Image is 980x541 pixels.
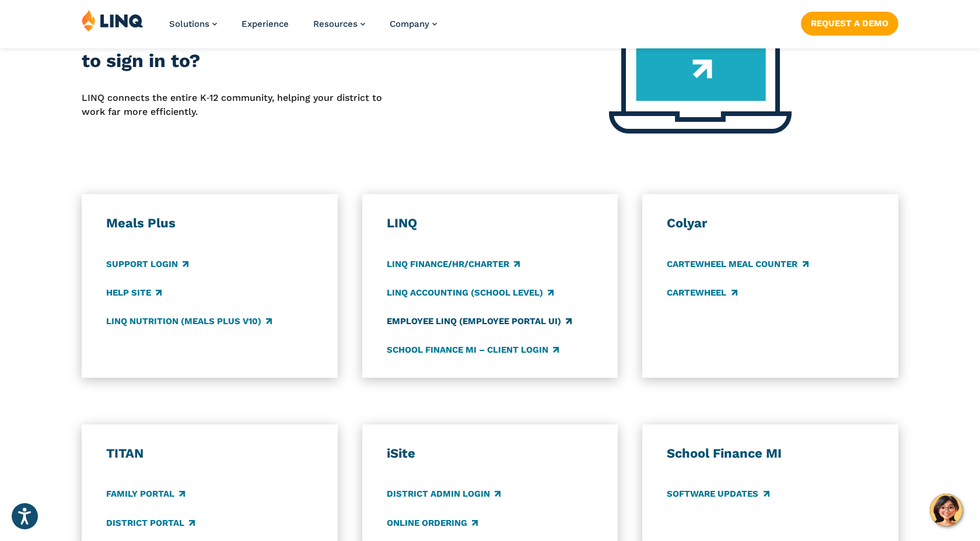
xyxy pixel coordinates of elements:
a: Help Site [106,286,162,299]
img: LINQ | K‑12 Software [82,9,143,31]
a: Company [390,19,437,29]
a: District Admin Login [387,488,501,501]
a: District Portal [106,517,195,529]
h3: LINQ [387,215,593,231]
a: LINQ Nutrition (Meals Plus v10) [106,315,272,328]
a: Support Login [106,258,188,270]
a: Online Ordering [387,517,478,529]
p: LINQ connects the entire K‑12 community, helping your district to work far more efficiently. [82,91,408,120]
a: Resources [313,19,365,29]
a: Employee LINQ (Employee Portal UI) [387,315,572,328]
h3: School Finance MI [667,445,873,462]
a: Family Portal [106,488,185,501]
span: Resources [313,19,358,29]
span: Company [390,19,429,29]
nav: Primary Navigation [169,9,437,48]
h3: Meals Plus [106,215,313,231]
button: Hello, have a question? Let’s chat. [930,494,963,526]
h3: iSite [387,445,593,462]
a: LINQ Accounting (school level) [387,286,554,299]
a: CARTEWHEEL [667,286,737,299]
a: Software Updates [667,488,769,501]
a: Request a Demo [801,12,898,35]
a: CARTEWHEEL Meal Counter [667,258,808,270]
nav: Button Navigation [801,9,898,35]
h3: Colyar [667,215,873,231]
span: Solutions [169,19,209,29]
h3: TITAN [106,445,313,462]
a: LINQ Finance/HR/Charter [387,258,520,270]
a: School Finance MI – Client Login [387,343,559,356]
a: Solutions [169,19,217,29]
a: Experience [242,19,289,29]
